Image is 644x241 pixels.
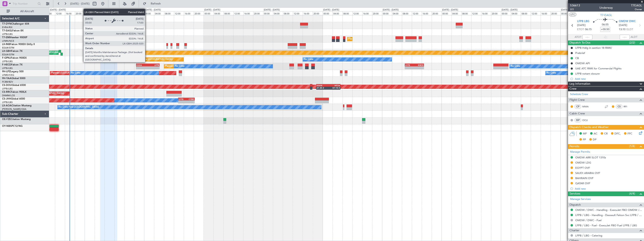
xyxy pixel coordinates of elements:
div: - [148,66,159,69]
a: LFPB / LBG - Handling - Dassault Falcon Svc LFPB / LBG [575,213,642,217]
div: [DATE] - [DATE] [204,8,220,12]
a: LFPB/LBG [2,101,13,104]
div: 08:00 [224,11,233,15]
div: AOG Maint Paris ([GEOGRAPHIC_DATA]) [129,56,173,63]
div: CS [616,104,623,109]
a: EVRA/RIX [2,26,12,29]
a: DNMM/LOS [2,94,15,97]
div: SAUDI ARABIA OVF [575,171,600,175]
a: CS-JHHGlobal 6000 [2,98,25,100]
span: [DATE] - [DATE] [70,2,90,6]
span: ALDT [631,35,637,39]
div: 20:00 [432,11,442,15]
div: 04:00 [95,11,105,15]
span: (4/4) [629,191,635,196]
span: (2/2) [629,40,635,45]
div: UAE ATC RMK for Commercial Flights [575,67,622,70]
span: Dispatch Checks and Weather [569,125,609,130]
div: 07:10 Z [328,87,340,89]
div: 08:00 [45,11,55,15]
div: [DATE] - [DATE] [442,8,458,12]
div: 16:00 [541,11,550,15]
a: F-GPNJFalcon 900EX [2,57,27,59]
div: No Crew [511,63,520,69]
div: Planned Maint Nurnberg [98,50,124,56]
a: FCBB/BZV [2,80,13,83]
span: CS-RRC [2,91,11,93]
div: EGKK [317,84,328,87]
span: FFC [627,132,632,136]
div: 20:00 [550,11,560,15]
a: LX-GBHFalcon 7X [2,50,22,52]
div: LFPB [179,98,186,100]
span: ETOT [577,27,584,32]
a: 9H-YAAGlobal 5000 [2,77,25,80]
span: CS-DOU [2,84,12,87]
span: T7-DYN [2,23,11,25]
span: CS-JHH [2,98,11,100]
div: LFPB [101,30,109,32]
div: Prebrief [575,51,585,55]
div: 08:00 [105,11,115,15]
div: 20:00 [194,11,204,15]
div: OMDW [109,30,117,32]
a: LX-AOACitation Mustang [2,104,32,107]
div: 16:00 [481,11,491,15]
span: Dispatch To-Dos [569,40,590,45]
span: F-GPNJ [2,57,11,59]
span: 9H-LPZ [2,70,10,73]
span: T7-EAGL [2,30,12,32]
div: 00:00 [204,11,214,15]
span: Crew [569,87,577,91]
div: - [109,32,117,35]
div: 00:00 [323,11,333,15]
div: LFPB [405,64,414,66]
div: Planned Maint [GEOGRAPHIC_DATA] ([GEOGRAPHIC_DATA]) [165,63,230,69]
a: T7-EAGLFalcon 8X [2,30,24,32]
span: T7EAGL [631,3,642,8]
div: 00:00 [144,11,154,15]
span: [DATE] [577,23,586,27]
div: Underway [599,6,613,10]
span: Dispatch [569,203,581,207]
span: T7-EAGL [600,13,612,17]
div: [DATE] - [DATE] [145,8,161,12]
a: Manage Permits [570,150,590,154]
div: 16:00 [303,11,313,15]
div: LFPB notam closure [575,72,600,75]
a: LFPB/LBG [2,33,13,36]
div: - [136,66,148,69]
a: OMDW / DWC - Fuel [575,218,601,222]
a: F-HECDFalcon 7X [2,64,22,66]
div: No Crew [304,56,313,63]
div: 00:00 [85,11,95,15]
div: KSEA [136,64,148,66]
a: EDLW/DTM [2,46,14,49]
div: 04:00 [214,11,224,15]
div: CP [574,104,581,109]
a: LFPB/LBG [2,87,13,90]
div: OMDW ARR SLOT 1310z [575,156,606,159]
a: LFMN/NCE [2,39,14,43]
a: LX-INBFalcon 900EX EASy II [2,43,35,46]
div: 08:00 [283,11,293,15]
div: KBOS [414,64,423,66]
div: OMDW API [575,62,590,65]
div: 16:00 [184,11,194,15]
div: 12:00 [293,11,303,15]
a: LFPB / LBG - Catering [575,234,602,237]
div: LFPB Hdlg in section 18 RMK/ [575,46,612,50]
button: UTC [569,13,576,16]
span: 9H-YAA [2,77,11,80]
div: 04:00 [333,11,342,15]
span: [DATE] [619,23,627,27]
div: - [414,66,423,69]
span: OMDW DWC [619,19,636,24]
span: FP [583,138,586,142]
div: 12:00 [115,11,124,15]
a: EDLW/DTM [2,53,14,56]
div: 16:00 [422,11,432,15]
span: 06:15 [585,27,592,32]
a: CS-DOUGlobal 6500 [2,84,26,87]
span: Flight Crew [569,98,585,102]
